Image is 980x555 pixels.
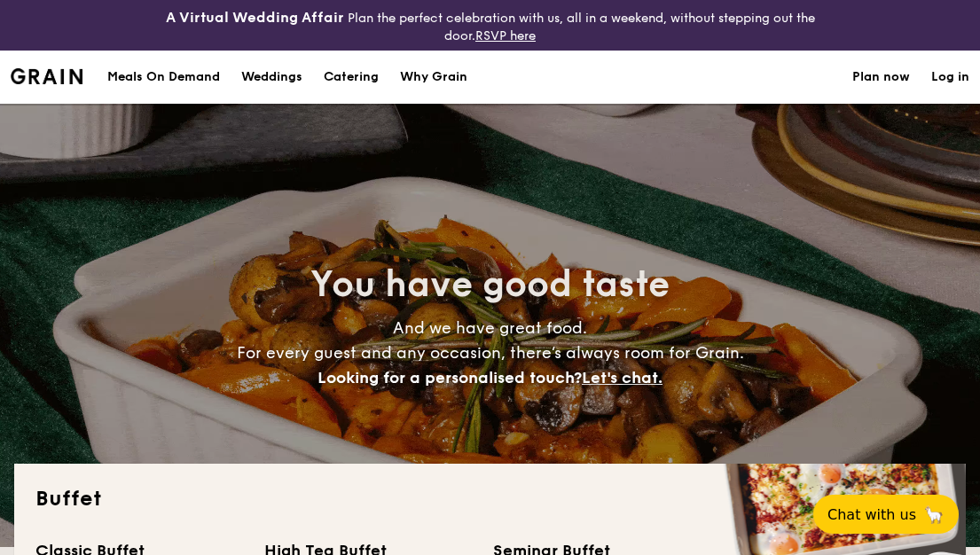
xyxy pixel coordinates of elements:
[310,263,670,306] span: You have good taste
[931,51,969,104] a: Log in
[318,368,582,387] span: Looking for a personalised touch?
[813,495,959,534] button: Chat with us🦙
[11,68,82,84] img: Grain
[923,504,945,525] span: 🦙
[389,51,478,104] a: Why Grain
[35,485,945,513] h2: Buffet
[475,28,536,43] a: RSVP here
[166,7,344,28] h4: A Virtual Wedding Affair
[231,51,313,104] a: Weddings
[324,51,379,104] h1: Catering
[237,318,744,387] span: And we have great food. For every guest and any occasion, there’s always room for Grain.
[11,68,82,84] a: Logotype
[163,7,817,43] div: Plan the perfect celebration with us, all in a weekend, without stepping out the door.
[852,51,910,104] a: Plan now
[241,51,302,104] div: Weddings
[582,368,662,387] span: Let's chat.
[313,51,389,104] a: Catering
[107,51,220,104] div: Meals On Demand
[827,506,916,523] span: Chat with us
[97,51,231,104] a: Meals On Demand
[400,51,467,104] div: Why Grain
